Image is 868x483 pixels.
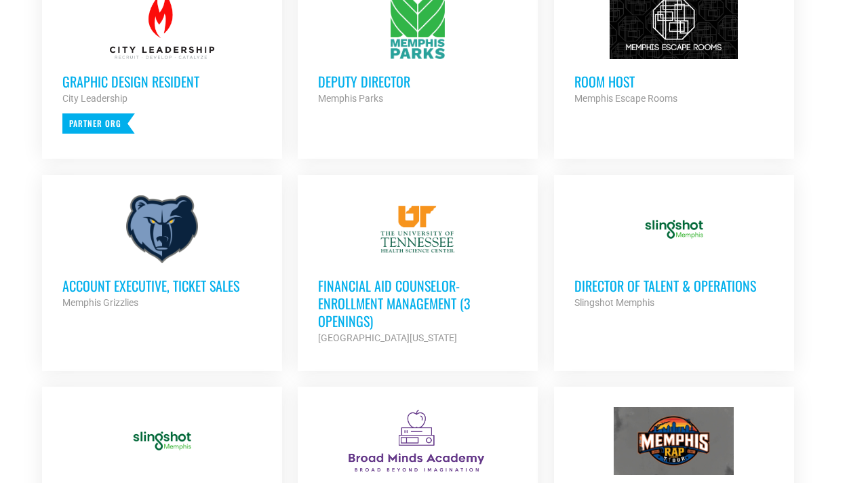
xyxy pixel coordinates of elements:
a: Account Executive, Ticket Sales Memphis Grizzlies [42,175,282,331]
p: Partner Org [62,113,135,134]
strong: Memphis Grizzlies [62,297,138,308]
a: Financial Aid Counselor-Enrollment Management (3 Openings) [GEOGRAPHIC_DATA][US_STATE] [298,175,538,366]
h3: Account Executive, Ticket Sales [62,277,262,294]
h3: Graphic Design Resident [62,73,262,90]
h3: Deputy Director [318,73,517,90]
strong: City Leadership [62,93,127,104]
strong: Memphis Parks [318,93,383,104]
h3: Financial Aid Counselor-Enrollment Management (3 Openings) [318,277,517,330]
h3: Room Host [574,73,774,90]
h3: Director of Talent & Operations [574,277,774,294]
strong: Slingshot Memphis [574,297,654,308]
strong: Memphis Escape Rooms [574,93,677,104]
strong: [GEOGRAPHIC_DATA][US_STATE] [318,332,457,343]
a: Director of Talent & Operations Slingshot Memphis [554,175,794,331]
